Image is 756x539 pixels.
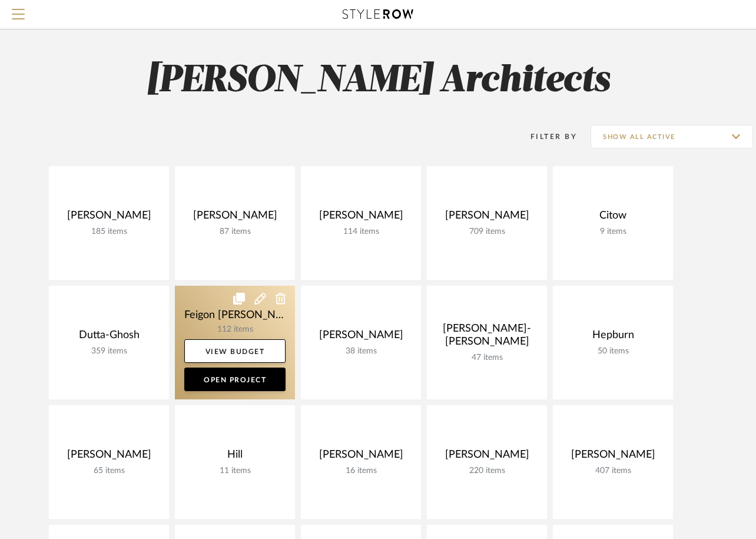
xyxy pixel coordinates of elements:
[436,322,538,353] div: [PERSON_NAME]-[PERSON_NAME]
[310,466,412,476] div: 16 items
[310,209,412,227] div: [PERSON_NAME]
[436,209,538,227] div: [PERSON_NAME]
[184,466,286,476] div: 11 items
[436,353,538,363] div: 47 items
[58,209,160,227] div: [PERSON_NAME]
[562,329,664,346] div: Hepburn
[562,209,664,227] div: Citow
[184,209,286,227] div: [PERSON_NAME]
[562,227,664,237] div: 9 items
[58,448,160,466] div: [PERSON_NAME]
[562,448,664,466] div: [PERSON_NAME]
[515,131,577,143] div: Filter By
[184,227,286,237] div: 87 items
[562,466,664,476] div: 407 items
[184,368,286,391] a: Open Project
[310,329,412,346] div: [PERSON_NAME]
[310,346,412,356] div: 38 items
[184,339,286,363] a: View Budget
[310,227,412,237] div: 114 items
[184,448,286,466] div: Hill
[436,466,538,476] div: 220 items
[310,448,412,466] div: [PERSON_NAME]
[58,466,160,476] div: 65 items
[58,329,160,346] div: Dutta-Ghosh
[436,227,538,237] div: 709 items
[58,346,160,356] div: 359 items
[562,346,664,356] div: 50 items
[436,448,538,466] div: [PERSON_NAME]
[58,227,160,237] div: 185 items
